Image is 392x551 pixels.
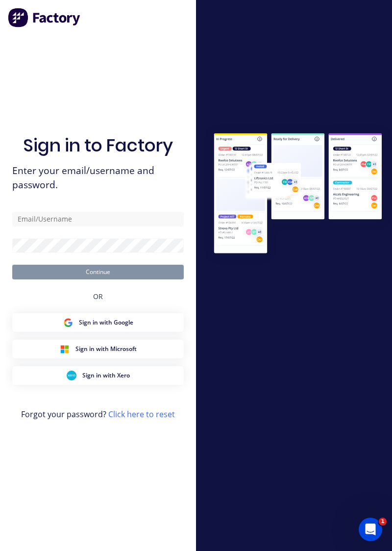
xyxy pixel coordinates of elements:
[12,313,184,332] button: Google Sign inSign in with Google
[63,318,73,327] img: Google Sign in
[12,340,184,358] button: Microsoft Sign inSign in with Microsoft
[359,518,382,541] iframe: Intercom live chat
[379,518,387,526] span: 1
[12,212,184,226] input: Email/Username
[75,345,137,353] span: Sign in with Microsoft
[12,164,184,192] span: Enter your email/username and password.
[60,344,70,354] img: Microsoft Sign in
[79,318,133,327] span: Sign in with Google
[21,408,175,420] span: Forgot your password?
[8,8,81,27] img: Factory
[93,279,103,313] div: OR
[108,409,175,420] a: Click here to reset
[12,265,184,279] button: Continue
[12,366,184,385] button: Xero Sign inSign in with Xero
[23,135,173,156] h1: Sign in to Factory
[204,124,392,264] img: Sign in
[82,371,130,380] span: Sign in with Xero
[67,371,76,380] img: Xero Sign in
